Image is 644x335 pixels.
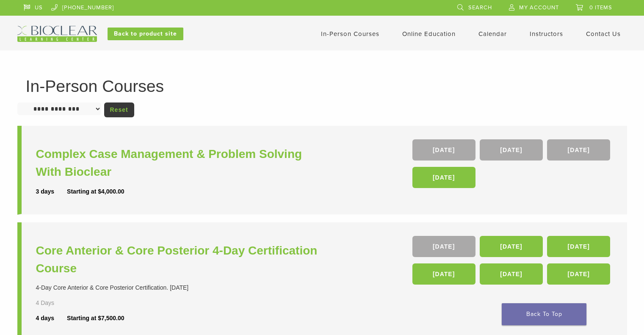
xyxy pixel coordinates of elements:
[412,236,613,289] div: , , , , ,
[402,30,456,38] a: Online Education
[586,30,621,38] a: Contact Us
[412,139,613,192] div: , , ,
[321,30,379,38] a: In-Person Courses
[36,299,79,307] div: 4 Days
[36,283,324,292] div: 4-Day Core Anterior & Core Posterior Certification. [DATE]
[412,263,475,285] a: [DATE]
[36,242,324,277] a: Core Anterior & Core Posterior 4-Day Certification Course
[412,236,475,257] a: [DATE]
[67,187,124,196] div: Starting at $4,000.00
[480,139,543,161] a: [DATE]
[547,263,610,285] a: [DATE]
[468,4,492,11] span: Search
[502,303,586,325] a: Back To Top
[412,139,475,161] a: [DATE]
[480,263,543,285] a: [DATE]
[480,236,543,257] a: [DATE]
[17,26,97,42] img: Bioclear
[547,236,610,257] a: [DATE]
[26,78,619,94] h1: In-Person Courses
[412,167,475,188] a: [DATE]
[547,139,610,161] a: [DATE]
[67,314,124,323] div: Starting at $7,500.00
[519,4,559,11] span: My Account
[36,187,67,196] div: 3 days
[530,30,563,38] a: Instructors
[36,145,324,181] a: Complex Case Management & Problem Solving With Bioclear
[36,314,67,323] div: 4 days
[104,102,134,117] a: Reset
[108,28,183,40] a: Back to product site
[589,4,612,11] span: 0 items
[478,30,507,38] a: Calendar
